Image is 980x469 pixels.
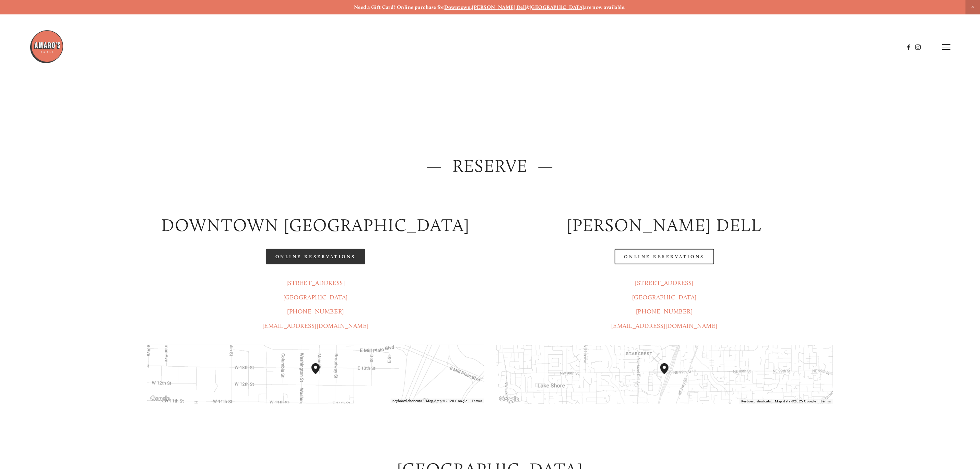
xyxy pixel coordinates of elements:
[496,213,833,237] h2: [PERSON_NAME] DELL
[526,4,530,10] strong: &
[471,4,472,10] strong: ,
[149,394,172,403] img: Google
[309,361,331,388] div: Amaro's Table 1220 Main Street vancouver, United States
[354,4,445,10] strong: Need a Gift Card? Online purchase for
[530,4,584,10] a: [GEOGRAPHIC_DATA]
[498,395,520,404] a: Open this area in Google Maps (opens a new window)
[636,308,693,315] a: [PHONE_NUMBER]
[29,30,64,64] img: Amaro's Table
[147,153,833,178] h2: — Reserve —
[287,308,344,315] a: [PHONE_NUMBER]
[286,279,345,287] a: [STREET_ADDRESS]
[283,294,348,301] a: [GEOGRAPHIC_DATA]
[820,399,831,403] a: Terms
[611,322,718,330] a: [EMAIL_ADDRESS][DOMAIN_NAME]
[498,395,520,404] img: Google
[149,394,172,403] a: Open this area in Google Maps (opens a new window)
[392,399,422,403] button: Keyboard shortcuts
[472,399,482,403] a: Terms
[775,399,816,403] span: Map data ©2025 Google
[266,249,365,264] a: Online Reservations
[632,294,697,301] a: [GEOGRAPHIC_DATA]
[658,361,680,388] div: Amaro's Table 816 Northeast 98th Circle Vancouver, WA, 98665, United States
[472,4,526,10] a: [PERSON_NAME] Dell
[584,4,626,10] strong: are now available.
[741,399,771,404] button: Keyboard shortcuts
[147,213,484,237] h2: Downtown [GEOGRAPHIC_DATA]
[262,322,369,330] a: [EMAIL_ADDRESS][DOMAIN_NAME]
[635,279,694,287] a: [STREET_ADDRESS]
[445,4,471,10] a: Downtown
[426,399,467,403] span: Map data ©2025 Google
[615,249,714,264] a: Online Reservations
